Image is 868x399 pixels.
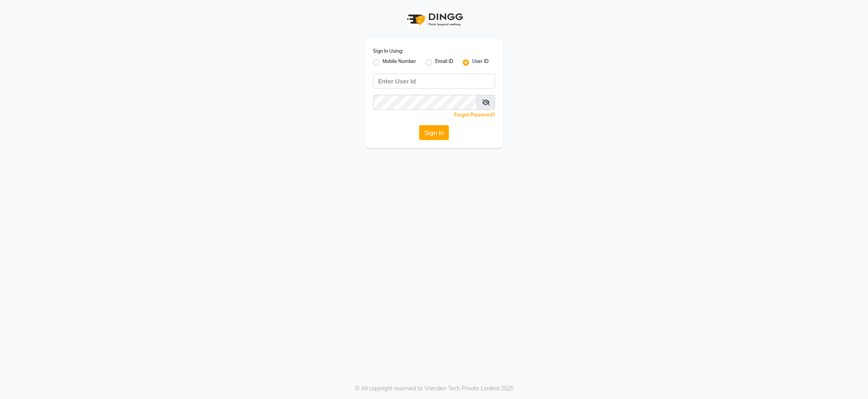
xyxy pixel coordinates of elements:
label: User ID [472,58,489,67]
label: Email ID [435,58,453,67]
a: Forgot Password? [454,112,495,118]
input: Username [373,74,495,89]
label: Mobile Number [383,58,416,67]
img: logo1.svg [403,8,465,31]
input: Username [373,95,477,110]
button: Sign In [419,125,449,140]
label: Sign In Using: [373,48,403,55]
